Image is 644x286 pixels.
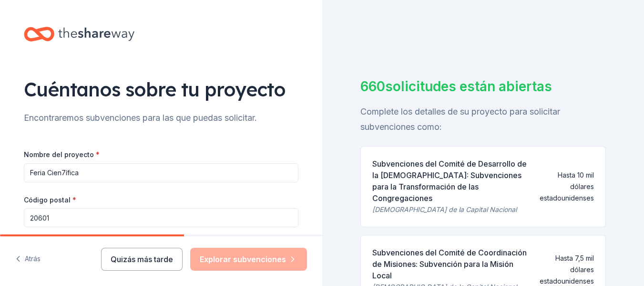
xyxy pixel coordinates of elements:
font: Subvenciones del Comité de Coordinación de Misiones: Subvención para la Misión Local [372,248,527,280]
font: Hasta 10 mil dólares estadounidenses [540,171,594,202]
font: Hasta 7,5 mil dólares estadounidenses [540,254,594,285]
font: solicitudes están abiertas [385,78,552,95]
input: 12345 (solo EE. UU.) [24,208,298,227]
font: [DEMOGRAPHIC_DATA] de la Capital Nacional [372,205,517,213]
font: Cuéntanos sobre tu proyecto [24,77,286,101]
font: Encontraremos subvenciones para las que puedas solicitar. [24,113,257,123]
font: Complete los detalles de su proyecto para solicitar subvenciones como: [360,106,560,132]
font: Quizás más tarde [111,254,173,264]
input: Programa extraescolar [24,163,298,182]
font: Atrás [25,254,41,263]
font: Nombre del proyecto [24,150,94,159]
font: Subvenciones del Comité de Desarrollo de la [DEMOGRAPHIC_DATA]: Subvenciones para la Transformaci... [372,159,527,203]
button: Quizás más tarde [101,248,183,271]
font: 660 [360,78,385,95]
font: Código postal [24,196,71,204]
button: Atrás [15,249,41,269]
